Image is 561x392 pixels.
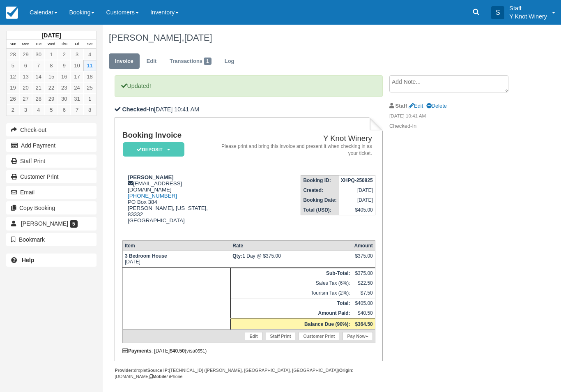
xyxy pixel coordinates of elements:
a: 28 [7,49,19,60]
a: 18 [83,71,96,82]
a: Help [6,254,97,267]
td: $375.00 [352,268,375,278]
strong: Payments [122,348,152,354]
p: Updated! [115,75,383,97]
th: Booking Date: [301,195,339,205]
a: 17 [71,71,83,82]
p: Y Knot Winery [509,12,547,21]
td: [DATE] [339,185,375,195]
h1: [PERSON_NAME], [109,33,517,43]
td: $405.00 [339,205,375,215]
span: 5 [70,220,78,228]
a: 29 [45,93,57,104]
strong: [DATE] [41,32,61,39]
a: Customer Print [299,332,339,340]
button: Add Payment [6,139,97,152]
th: Wed [45,40,57,49]
a: Customer Print [6,170,97,183]
button: Check-out [6,123,97,136]
a: [PHONE_NUMBER] [128,193,177,199]
a: Delete [426,103,447,109]
th: Thu [58,40,71,49]
a: 11 [83,60,96,71]
h2: Y Knot Winery [221,134,372,143]
a: 10 [71,60,83,71]
th: Amount Paid: [230,308,352,319]
a: 22 [45,82,57,93]
div: : [DATE] (visa ) [122,348,375,354]
a: 8 [45,60,57,71]
a: 26 [7,93,19,104]
a: 4 [32,104,45,115]
a: 4 [83,49,96,60]
td: [DATE] [122,251,230,267]
strong: Qty [232,253,242,259]
td: $405.00 [352,298,375,308]
a: Pay Now [343,332,372,340]
button: Copy Booking [6,201,97,214]
th: Sub-Total: [230,268,352,278]
a: 24 [71,82,83,93]
a: Edit [140,53,163,69]
b: Help [22,257,34,263]
p: Staff [509,4,547,12]
a: Transactions1 [163,53,218,69]
th: Mon [19,40,32,49]
th: Rate [230,240,352,251]
a: 7 [71,104,83,115]
a: Deposit [122,142,182,157]
th: Amount [352,240,375,251]
a: 28 [32,93,45,104]
img: checkfront-main-nav-mini-logo.png [6,7,18,19]
a: 23 [58,82,71,93]
a: Edit [409,103,423,109]
th: Created: [301,185,339,195]
a: 8 [83,104,96,115]
th: Balance Due (90%): [230,318,352,329]
a: 1 [83,93,96,104]
a: 27 [19,93,32,104]
a: 6 [58,104,71,115]
th: Sat [83,40,96,49]
td: [DATE] [339,195,375,205]
td: $22.50 [352,278,375,288]
strong: $40.50 [170,348,185,354]
div: $375.00 [354,253,372,265]
a: 31 [71,93,83,104]
th: Total (USD): [301,205,339,215]
em: Deposit [123,142,184,157]
a: Staff Print [266,332,296,340]
a: 2 [7,104,19,115]
a: 19 [7,82,19,93]
td: Sales Tax (6%): [230,278,352,288]
a: 7 [32,60,45,71]
th: Booking ID: [301,175,339,186]
a: 5 [45,104,57,115]
div: S [491,6,504,19]
strong: Provider: [115,368,134,373]
a: Invoice [109,53,140,69]
a: 12 [7,71,19,82]
button: Bookmark [6,233,97,246]
th: Fri [71,40,83,49]
a: 21 [32,82,45,93]
a: 14 [32,71,45,82]
a: 5 [7,60,19,71]
small: 0551 [195,348,205,353]
a: 2 [58,49,71,60]
strong: $364.50 [355,321,372,327]
a: 3 [71,49,83,60]
th: Total: [230,298,352,308]
button: Email [6,186,97,199]
td: Tourism Tax (2%): [230,288,352,298]
a: 13 [19,71,32,82]
a: 1 [45,49,57,60]
th: Item [122,240,230,251]
a: 25 [83,82,96,93]
strong: XHPQ-250825 [341,178,373,183]
b: Checked-In [122,106,154,113]
span: [DATE] [184,32,212,43]
em: [DATE] 10:41 AM [389,113,517,122]
p: Checked-In [389,122,517,130]
span: [PERSON_NAME] [21,220,68,227]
